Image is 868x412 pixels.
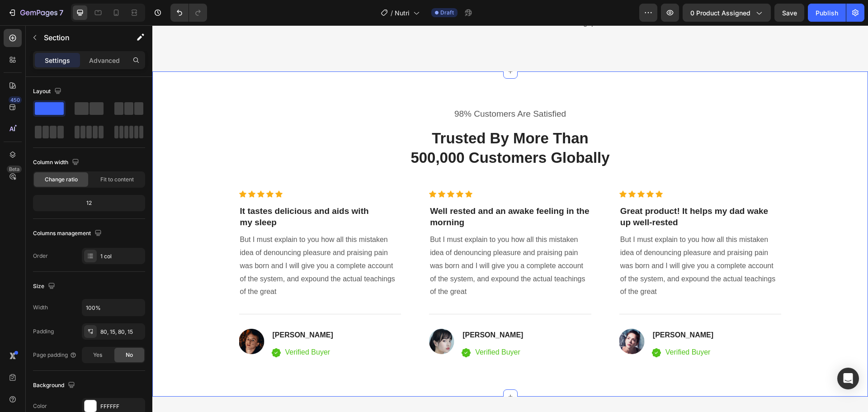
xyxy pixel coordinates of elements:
[7,166,22,173] div: Beta
[152,25,868,412] iframe: Design area
[45,175,78,184] span: Change ratio
[33,402,47,410] div: Color
[35,197,143,209] div: 12
[33,280,57,293] div: Size
[782,9,797,17] span: Save
[278,208,438,273] p: But I must explain to you how all this mistaken idea of denouncing pleasure and praising pain was...
[310,304,438,315] p: [PERSON_NAME]
[690,8,750,18] span: 0 product assigned
[33,85,63,98] div: Layout
[44,32,118,43] p: Section
[468,208,628,273] p: But I must explain to you how all this mistaken idea of denouncing pleasure and praising pain was...
[33,252,48,260] div: Order
[33,156,81,169] div: Column width
[774,4,804,22] button: Save
[100,175,134,184] span: Fit to content
[278,180,438,203] p: Well rested and an awake feeling in the morning
[440,9,454,17] span: Draft
[93,351,102,359] span: Yes
[4,4,67,22] button: 7
[468,180,628,203] p: Great product! It helps my dad wake up well-rested
[126,351,133,359] span: No
[808,4,846,22] button: Publish
[100,403,143,411] div: FFFFFF
[395,8,410,18] span: Nutri
[683,4,771,22] button: 0 product assigned
[33,379,77,392] div: Background
[89,56,120,65] p: Advanced
[59,7,63,18] p: 7
[837,368,859,389] div: Open Intercom Messenger
[82,299,145,316] input: Auto
[816,8,838,18] div: Publish
[33,303,48,312] div: Width
[33,227,104,240] div: Columns management
[100,252,143,260] div: 1 col
[513,321,558,334] p: Verified Buyer
[33,351,77,359] div: Page padding
[33,327,54,336] div: Padding
[323,321,451,334] p: Verified Buyer
[100,328,143,336] div: 80, 15, 80, 15
[45,56,70,65] p: Settings
[391,8,393,18] span: /
[500,304,561,315] p: [PERSON_NAME]
[9,96,22,104] div: 450
[170,4,207,22] div: Undo/Redo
